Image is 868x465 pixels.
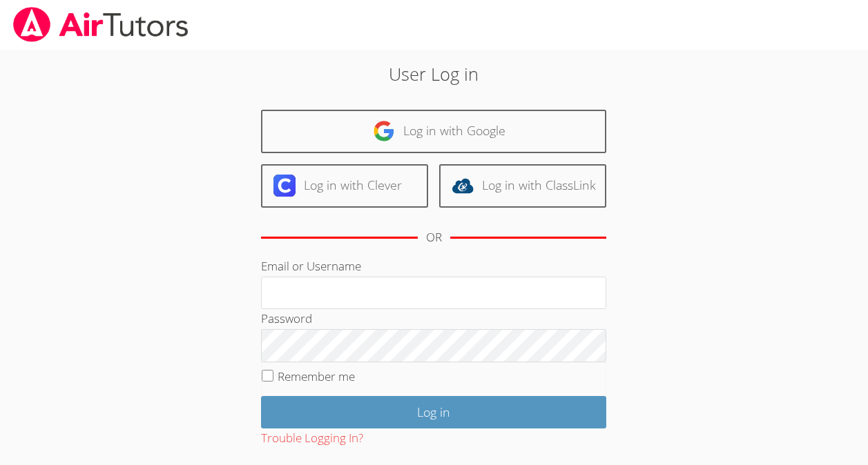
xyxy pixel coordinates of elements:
button: Trouble Logging In? [261,428,363,448]
h2: User Log in [200,61,668,87]
a: Log in with Clever [261,164,428,208]
img: airtutors_banner-c4298cdbf04f3fff15de1276eac7730deb9818008684d7c2e4769d2f7ddbe033.png [12,7,190,42]
img: google-logo-50288ca7cdecda66e5e0955fdab243c47b7ad437acaf1139b6f446037453330a.svg [373,120,395,142]
label: Remember me [278,368,355,384]
label: Password [261,310,312,326]
input: Log in [261,396,606,428]
img: classlink-logo-d6bb404cc1216ec64c9a2012d9dc4662098be43eaf13dc465df04b49fa7ab582.svg [452,175,474,197]
a: Log in with ClassLink [439,164,606,208]
div: OR [426,228,442,248]
img: clever-logo-6eab21bc6e7a338710f1a6ff85c0baf02591cd810cc4098c63d3a4b26e2feb20.svg [273,175,296,197]
label: Email or Username [261,258,361,274]
a: Log in with Google [261,110,606,153]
